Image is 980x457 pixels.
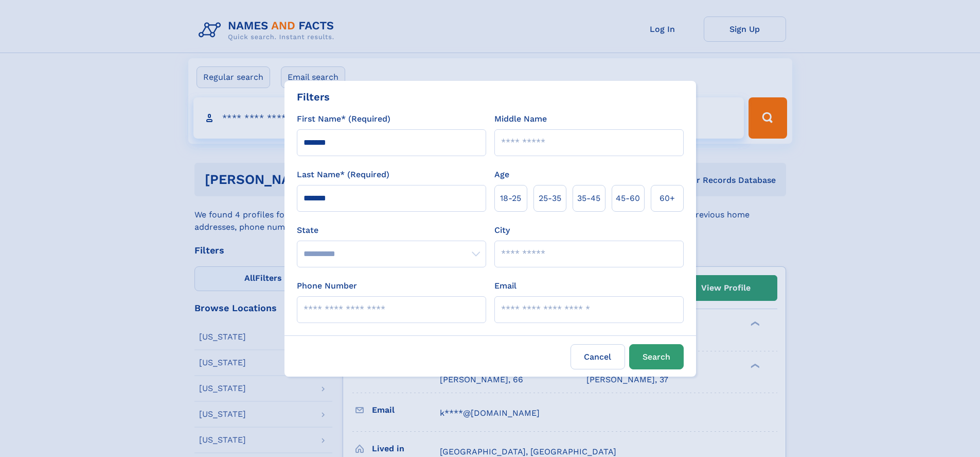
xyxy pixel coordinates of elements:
[494,113,547,125] label: Middle Name
[500,192,521,205] span: 18‑25
[297,89,330,105] div: Filters
[494,224,510,236] label: City
[297,168,389,181] label: Last Name* (Required)
[297,113,390,125] label: First Name* (Required)
[616,192,640,205] span: 45‑60
[629,344,684,369] button: Search
[297,280,357,292] label: Phone Number
[494,280,516,292] label: Email
[571,344,625,369] label: Cancel
[660,192,675,205] span: 60+
[494,168,509,181] label: Age
[297,224,486,236] label: State
[577,192,600,205] span: 35‑45
[539,192,561,205] span: 25‑35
